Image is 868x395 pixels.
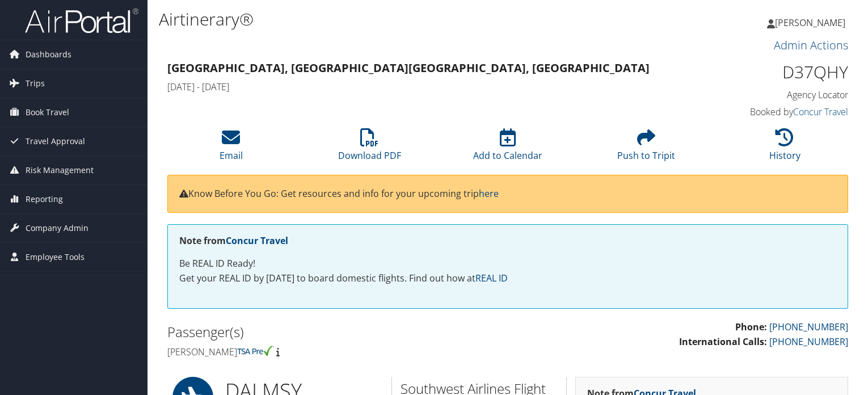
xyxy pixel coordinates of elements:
strong: Note from [179,234,288,247]
span: [PERSON_NAME] [775,16,845,29]
h4: Agency Locator [691,89,849,101]
span: Trips [26,69,45,98]
span: Employee Tools [26,243,85,271]
h2: Passenger(s) [167,322,499,342]
span: Company Admin [26,214,89,242]
a: Push to Tripit [617,135,675,162]
h4: [DATE] - [DATE] [167,81,674,93]
p: Be REAL ID Ready! Get your REAL ID by [DATE] to board domestic flights. Find out how at [179,257,836,285]
img: airportal-logo.png [25,7,138,34]
a: REAL ID [475,272,508,284]
a: [PHONE_NUMBER] [769,321,848,333]
h4: Booked by [691,106,849,118]
strong: International Calls: [679,335,767,348]
strong: Phone: [735,321,767,333]
a: Concur Travel [793,106,848,118]
a: Add to Calendar [473,135,542,162]
h1: D37QHY [691,60,849,84]
span: Risk Management [26,156,94,184]
img: tsa-precheck.png [237,346,274,356]
a: Email [220,135,243,162]
span: Dashboards [26,40,71,69]
a: [PHONE_NUMBER] [769,335,848,348]
a: [PERSON_NAME] [767,6,857,40]
span: Book Travel [26,98,69,127]
h1: Airtinerary® [159,7,624,31]
a: Download PDF [338,135,401,162]
a: Admin Actions [774,37,848,53]
p: Know Before You Go: Get resources and info for your upcoming trip [179,187,836,201]
span: Reporting [26,185,63,213]
h4: [PERSON_NAME] [167,346,499,358]
a: Concur Travel [226,234,288,247]
span: Travel Approval [26,127,85,156]
strong: [GEOGRAPHIC_DATA], [GEOGRAPHIC_DATA] [GEOGRAPHIC_DATA], [GEOGRAPHIC_DATA] [167,60,650,75]
a: here [479,187,499,200]
a: History [769,135,800,162]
